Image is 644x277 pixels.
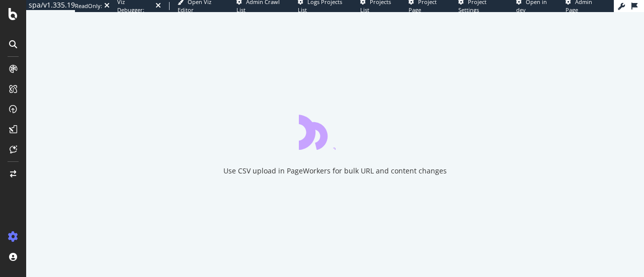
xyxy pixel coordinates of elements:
[75,2,102,10] div: ReadOnly:
[223,166,447,176] div: Use CSV upload in PageWorkers for bulk URL and content changes
[299,114,371,150] div: animation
